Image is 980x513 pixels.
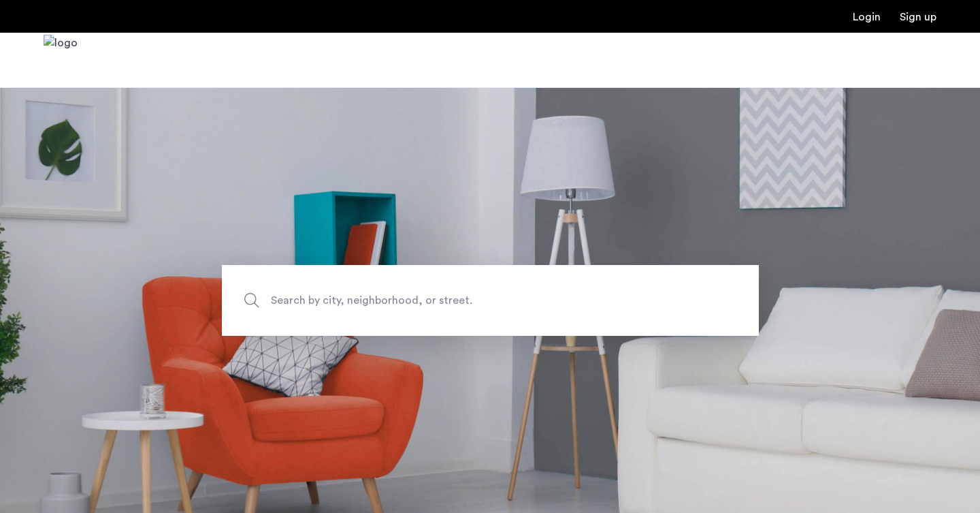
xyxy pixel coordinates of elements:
input: Apartment Search [222,265,759,336]
span: Search by city, neighborhood, or street. [271,291,647,309]
a: Login [853,12,881,22]
a: Registration [900,12,936,22]
a: Cazamio Logo [44,35,78,86]
img: logo [44,35,78,86]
